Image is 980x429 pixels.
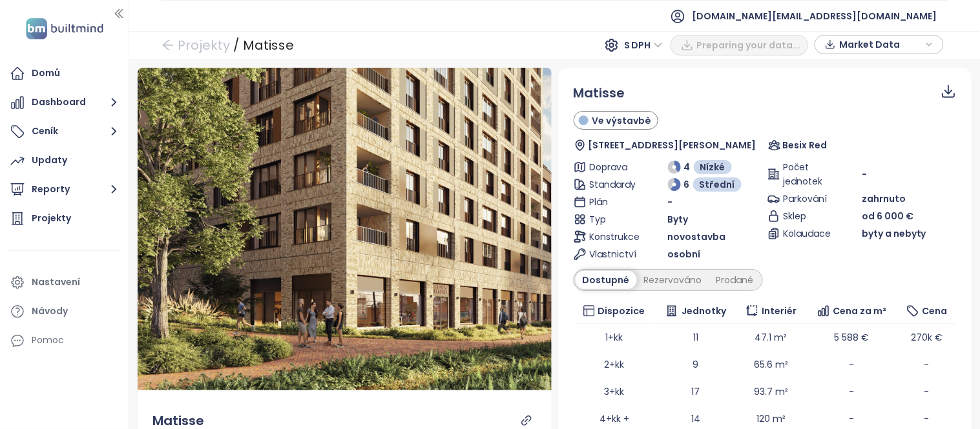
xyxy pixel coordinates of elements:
span: Standardy [590,177,637,192]
span: - [924,358,930,371]
button: Reporty [6,177,122,203]
td: 17 [656,378,736,405]
span: Střední [700,177,735,192]
div: Domů [32,65,60,81]
span: - [850,358,855,371]
span: - [850,385,855,398]
div: button [822,35,937,54]
span: novostavba [668,230,726,244]
span: 5 588 € [835,331,870,344]
span: Interiér [762,304,797,318]
span: - [924,412,930,425]
span: Ve výstavbě [592,114,651,128]
img: logo [22,15,107,42]
span: Typ [590,212,637,226]
a: Projekty [6,206,122,232]
td: 11 [656,324,736,351]
span: arrow-left [162,39,174,52]
td: 3+kk [574,378,656,405]
div: Prodané [709,271,761,289]
button: Ceník [6,119,122,145]
button: Preparing your data... [671,35,808,55]
a: arrow-left Projekty [162,34,230,57]
div: Rezervováno [637,271,709,289]
span: Besix Red [783,138,828,152]
span: Matisse [574,84,625,102]
span: - [850,412,855,425]
div: Updaty [32,152,67,168]
span: zahrnuto [862,192,906,206]
span: - [668,195,673,209]
a: Updaty [6,148,122,174]
td: 2+kk [574,351,656,378]
div: Pomoc [6,328,122,354]
span: Kolaudace [784,226,831,241]
span: Market Data [839,35,923,54]
div: Matisse [243,34,294,57]
div: Návody [32,303,68,319]
div: Pomoc [32,332,64,348]
td: 9 [656,351,736,378]
span: - [924,385,930,398]
div: Dostupné [576,271,637,289]
td: 47.1 m² [736,324,806,351]
span: 4 [684,160,691,174]
span: S DPH [624,35,663,55]
span: Preparing your data... [697,38,801,52]
a: link [521,415,532,426]
td: 93.7 m² [736,378,806,405]
span: Vlastnictví [590,247,637,261]
span: - [862,167,867,181]
a: Návody [6,299,122,324]
button: Dashboard [6,90,122,115]
span: Počet jednotek [784,160,831,188]
span: Dispozice [598,304,645,318]
span: [STREET_ADDRESS][PERSON_NAME] [588,138,756,152]
span: 6 [684,177,690,192]
span: od 6 000 € [862,209,913,223]
span: Jednotky [682,304,726,318]
span: Konstrukce [590,230,637,244]
span: osobní [668,247,701,261]
span: Cena za m² [833,304,887,318]
span: Plán [590,195,637,209]
span: 270k € [911,331,943,344]
span: Doprava [590,160,637,174]
div: Nastavení [32,274,80,290]
a: Nastavení [6,270,122,295]
a: Domů [6,61,122,86]
span: Byty [668,212,689,226]
span: Nízké [700,160,725,174]
span: Parkování [784,192,831,206]
td: 65.6 m² [736,351,806,378]
div: Projekty [32,210,71,226]
td: 1+kk [574,324,656,351]
span: Sklep [784,209,831,223]
span: Cena [923,304,948,318]
span: byty a nebyty [862,226,926,241]
span: [DOMAIN_NAME][EMAIL_ADDRESS][DOMAIN_NAME] [693,1,937,32]
div: / [233,34,240,57]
